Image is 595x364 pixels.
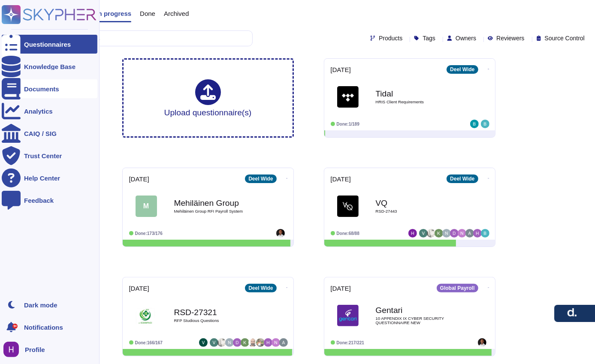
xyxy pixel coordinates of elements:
[174,319,260,323] span: RFP Studious Questions
[465,229,474,238] img: user
[478,338,486,347] img: user
[331,66,351,73] span: [DATE]
[25,346,45,353] span: Profile
[24,197,54,204] div: Feedback
[264,338,272,347] img: user
[24,130,57,137] div: CAIQ / SIG
[376,316,462,325] span: 10 APPENDIX IX CYBER SECURITY QUESTIONNAIRE NEW
[24,175,60,181] div: Help Center
[379,35,402,41] span: Products
[24,108,53,114] div: Analytics
[164,79,252,117] div: Upload questionnaire(s)
[2,102,97,120] a: Analytics
[12,324,18,329] div: 9+
[96,10,131,17] span: In progress
[2,124,97,143] a: CAIQ / SIG
[233,338,242,347] img: user
[24,302,57,308] div: Dark mode
[199,338,208,347] img: user
[3,342,19,357] img: user
[408,229,417,238] img: user
[442,229,451,238] img: user
[276,229,285,238] img: user
[245,284,276,292] div: Deel Wide
[24,153,62,159] div: Trust Center
[24,86,59,92] div: Documents
[458,229,466,238] img: user
[450,229,459,238] img: user
[129,176,149,182] span: [DATE]
[376,100,462,104] span: HRIS Client Requirements
[496,35,524,41] span: Reviewers
[470,120,479,128] img: user
[135,231,163,236] span: Done: 173/176
[272,338,280,347] img: user
[456,35,476,41] span: Owners
[217,338,226,347] img: user
[337,340,365,345] span: Done: 217/221
[481,120,489,128] img: user
[337,231,359,236] span: Done: 68/88
[447,65,478,74] div: Deel Wide
[174,209,260,214] span: Mehiläinen Group RFI Payroll System
[2,57,97,76] a: Knowledge Base
[135,340,163,345] span: Done: 166/167
[210,338,218,347] img: user
[481,229,489,238] img: user
[447,174,478,183] div: Deel Wide
[337,305,359,326] img: Logo
[437,284,478,292] div: Global Payroll
[337,122,359,126] span: Done: 1/189
[136,196,157,217] div: M
[376,306,462,314] b: Gentari
[24,41,71,48] div: Questionnaires
[136,305,157,326] img: Logo
[473,229,482,238] img: user
[2,79,97,98] a: Documents
[174,199,260,207] b: Mehiläinen Group
[435,229,443,238] img: user
[2,35,97,54] a: Questionnaires
[427,229,435,238] img: user
[545,35,585,41] span: Source Control
[337,196,359,217] img: Logo
[245,174,276,183] div: Deel Wide
[337,86,359,108] img: Logo
[140,10,155,17] span: Done
[129,285,149,292] span: [DATE]
[2,146,97,165] a: Trust Center
[164,10,189,17] span: Archived
[256,338,265,347] img: user
[2,168,97,187] a: Help Center
[331,285,351,292] span: [DATE]
[376,209,462,214] span: RSD-27443
[376,90,462,98] b: Tidal
[248,338,257,347] img: user
[279,338,288,347] img: user
[24,63,76,70] div: Knowledge Base
[225,338,234,347] img: user
[34,31,252,46] input: Search by keywords
[331,176,351,182] span: [DATE]
[376,199,462,207] b: VQ
[24,324,63,331] span: Notifications
[241,338,249,347] img: user
[174,308,260,316] b: RSD-27321
[419,229,428,238] img: user
[423,35,435,41] span: Tags
[2,191,97,210] a: Feedback
[2,340,25,359] button: user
